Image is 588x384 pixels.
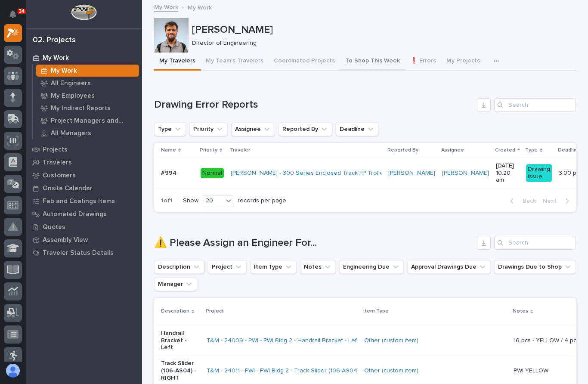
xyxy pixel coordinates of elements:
[336,122,379,136] button: Deadline
[51,92,95,100] p: My Employees
[339,260,404,274] button: Engineering Due
[33,65,142,77] a: My Work
[364,337,418,344] a: Other (custom item)
[43,146,68,154] p: Projects
[495,146,515,155] p: Created
[192,40,569,47] p: Director of Engineering
[526,164,552,182] div: Drawing Issue
[43,198,115,205] p: Fab and Coatings Items
[494,98,576,112] div: Search
[207,367,378,375] a: T&M - 24011 - PWI - PWI Bldg 2 - Track Slider (106-AS04) - Right
[250,260,297,274] button: Item Type
[407,260,491,274] button: Approval Drawings Due
[26,169,142,182] a: Customers
[161,307,189,316] p: Description
[442,170,489,177] a: [PERSON_NAME]
[154,237,473,249] h1: ⚠️ Please Assign an Engineer For...
[43,249,114,257] p: Traveler Status Details
[51,130,91,137] p: All Managers
[300,260,336,274] button: Notes
[154,190,179,211] p: 1 of 1
[231,122,275,136] button: Assignee
[26,51,142,64] a: My Work
[364,367,418,375] a: Other (custom item)
[26,246,142,259] a: Traveler Status Details
[441,53,485,71] button: My Projects
[494,236,576,250] input: Search
[231,170,390,177] a: [PERSON_NAME] - 300 Series Enclosed Track FP Trolleys
[441,146,464,155] p: Assignee
[363,307,389,316] p: Item Type
[230,146,250,155] p: Traveler
[26,182,142,195] a: Onsite Calendar
[33,102,142,114] a: My Indirect Reports
[33,90,142,102] a: My Employees
[201,168,224,179] div: Normal
[183,197,198,204] p: Show
[513,307,528,316] p: Notes
[189,122,228,136] button: Priority
[154,53,201,71] button: My Travelers
[340,53,405,71] button: To Shop This Week
[238,197,286,204] p: records per page
[43,172,76,180] p: Customers
[543,197,562,205] span: Next
[43,211,107,218] p: Automated Drawings
[269,53,340,71] button: Coordinated Projects
[26,220,142,233] a: Quotes
[33,115,142,127] a: Project Managers and Engineers
[51,105,111,112] p: My Indirect Reports
[4,5,22,23] button: Notifications
[207,337,359,344] a: T&M - 24009 - PWI - PWI Bldg 2 - Handrail Bracket - Left
[33,36,76,45] div: 02. Projects
[192,24,573,36] p: [PERSON_NAME]
[33,127,142,139] a: All Managers
[51,117,136,125] p: Project Managers and Engineers
[517,197,536,205] span: Back
[388,170,435,177] a: [PERSON_NAME]
[558,146,580,155] p: Deadline
[161,146,176,155] p: Name
[405,53,441,71] button: ❗ Errors
[43,185,93,192] p: Onsite Calendar
[154,2,178,12] a: My Work
[43,159,72,167] p: Travelers
[279,122,332,136] button: Reported By
[387,146,418,155] p: Reported By
[26,233,142,246] a: Assembly View
[19,8,25,14] p: 34
[43,54,69,62] p: My Work
[494,260,576,274] button: Drawings Due to Shop
[43,236,88,244] p: Assembly View
[161,360,200,381] p: Track Slider (106-AS04) - RIGHT
[71,4,96,20] img: Workspace Logo
[525,146,538,155] p: Type
[26,195,142,207] a: Fab and Coatings Items
[514,367,548,375] div: PWI YELLOW
[51,80,91,87] p: All Engineers
[154,99,473,111] h1: Drawing Error Reports
[503,197,539,205] button: Back
[11,10,22,24] div: Notifications34
[154,122,186,136] button: Type
[4,362,22,380] button: users-avatar
[161,168,178,177] p: #994
[33,77,142,89] a: All Engineers
[26,143,142,156] a: Projects
[539,197,576,205] button: Next
[202,196,223,205] div: 20
[51,67,77,75] p: My Work
[496,162,519,184] p: [DATE] 10:20 am
[154,277,197,291] button: Manager
[188,2,212,12] p: My Work
[26,156,142,169] a: Travelers
[43,223,65,231] p: Quotes
[154,260,204,274] button: Description
[206,307,224,316] p: Project
[161,330,200,351] p: Handrail Bracket - Left
[208,260,247,274] button: Project
[201,53,269,71] button: My Team's Travelers
[26,207,142,220] a: Automated Drawings
[200,146,217,155] p: Priority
